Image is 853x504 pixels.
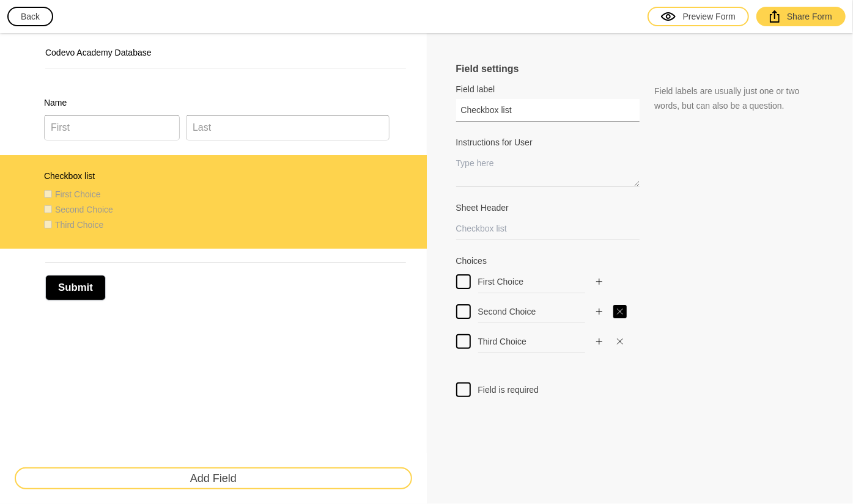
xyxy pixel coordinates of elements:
[593,335,606,348] button: Add
[55,203,113,216] label: Second Choice
[596,308,603,315] svg: Add
[456,202,640,214] label: Sheet Header
[661,10,736,23] div: Preview Form
[55,219,103,231] label: Third Choice
[45,275,106,301] button: Submit
[756,7,846,26] a: Share Form
[616,338,624,345] svg: Close
[15,467,412,489] button: Add Field
[616,308,624,315] svg: Close
[45,46,406,59] h2: Codevo Academy Database
[596,278,603,285] svg: Add
[613,305,627,318] button: Close
[596,338,603,345] svg: Add
[456,217,640,240] input: Checkbox list
[186,115,390,141] input: Last
[44,170,390,182] label: Checkbox list
[44,97,390,109] label: Name
[613,335,627,348] button: Close
[456,136,640,148] label: Instructions for User
[456,255,640,267] label: Choices
[770,10,832,23] div: Share Form
[44,115,180,141] input: First
[456,99,640,122] input: Enter your label
[456,83,640,95] label: Field label
[456,62,691,76] h5: Field settings
[478,384,539,396] span: Field is required
[7,7,53,26] button: Back
[55,188,101,200] label: First Choice
[648,7,749,26] a: Preview Form
[593,275,606,288] button: Add
[593,305,606,318] button: Add
[654,86,799,111] span: Field labels are usually just one or two words, but can also be a question.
